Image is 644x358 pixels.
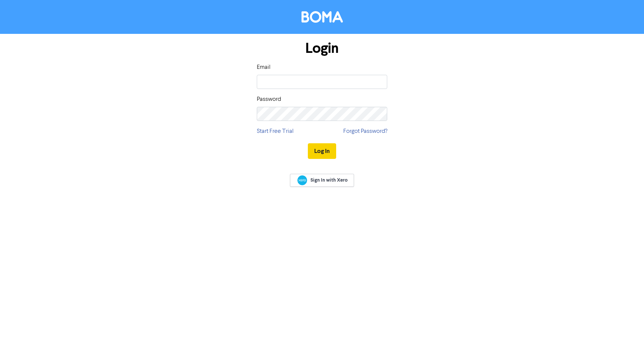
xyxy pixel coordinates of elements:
label: Password [257,95,281,104]
h1: Login [257,40,387,57]
button: Log In [308,143,336,159]
a: Forgot Password? [343,127,387,136]
span: Sign In with Xero [310,177,348,183]
img: BOMA Logo [302,11,343,23]
label: Email [257,63,271,72]
img: Xero logo [297,175,307,185]
iframe: Chat Widget [607,322,644,358]
a: Start Free Trial [257,127,294,136]
a: Sign In with Xero [290,174,354,187]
